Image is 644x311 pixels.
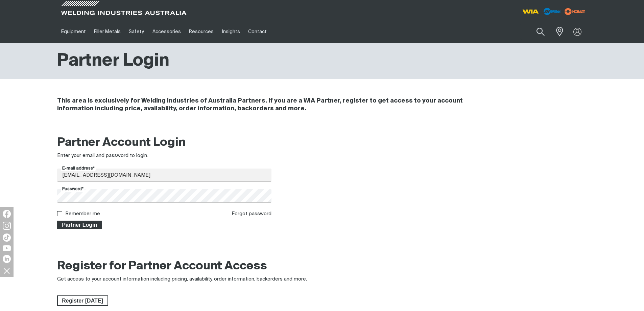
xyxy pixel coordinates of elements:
a: Insights [218,20,244,43]
h2: Partner Account Login [57,135,272,150]
span: Get access to your account information including pricing, availability, order information, backor... [57,276,307,282]
img: miller [563,6,587,17]
h4: This area is exclusively for Welding Industries of Australia Partners. If you are a WIA Partner, ... [57,97,497,113]
h1: Partner Login [57,50,169,72]
img: LinkedIn [3,255,11,263]
span: Partner Login [58,221,102,229]
img: TikTok [3,234,11,242]
a: Contact [244,20,271,43]
a: Resources [185,20,218,43]
button: Partner Login [57,221,102,229]
div: Enter your email and password to login. [57,152,272,160]
nav: Main [57,20,455,43]
a: Register Today [57,295,108,306]
img: Instagram [3,222,11,230]
a: Equipment [57,20,90,43]
label: Remember me [65,211,100,216]
input: Product name or item number... [520,24,552,40]
img: YouTube [3,245,11,251]
button: Search products [529,24,552,40]
a: Safety [125,20,148,43]
img: Facebook [3,210,11,218]
h2: Register for Partner Account Access [57,259,267,274]
span: Register [DATE] [58,295,108,306]
img: hide socials [1,265,13,276]
a: Accessories [148,20,185,43]
a: Forgot password [232,211,271,216]
a: Filler Metals [90,20,125,43]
